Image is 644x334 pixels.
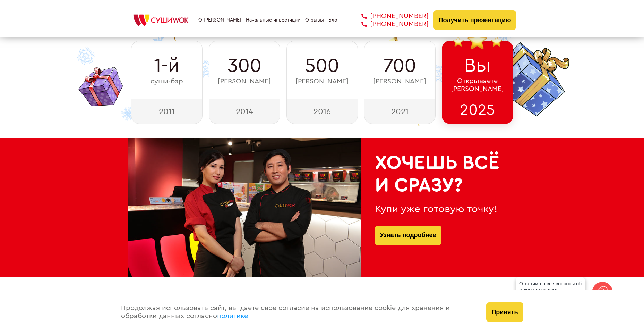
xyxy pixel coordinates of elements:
span: Вы [464,55,491,77]
div: Купи уже готовую точку! [375,203,503,215]
a: [PHONE_NUMBER] [351,12,429,20]
span: суши-бар [151,77,183,85]
a: Блог [328,17,340,23]
div: Продолжая использовать сайт, вы даете свое согласие на использование cookie для хранения и обрабо... [114,290,480,334]
a: Начальные инвестиции [246,17,300,23]
div: 2011 [131,99,203,124]
button: Получить презентацию [433,10,516,30]
span: [PERSON_NAME] [373,77,426,85]
button: Узнать подробнее [375,226,441,245]
a: Узнать подробнее [380,226,436,245]
span: Открываете [PERSON_NAME] [451,77,504,93]
img: СУШИWOK [128,12,194,28]
a: О [PERSON_NAME] [198,17,241,23]
a: Отзывы [305,17,324,23]
span: [PERSON_NAME] [218,77,271,85]
h2: Хочешь всё и сразу? [375,152,503,197]
div: 2014 [209,99,280,124]
a: политике [217,312,248,319]
button: Принять [486,302,523,322]
span: 1-й [154,55,179,77]
div: 2016 [286,99,358,124]
a: [PHONE_NUMBER] [351,20,429,28]
span: 500 [305,55,339,77]
span: 300 [227,55,261,77]
span: [PERSON_NAME] [295,77,349,85]
div: 2025 [442,99,513,124]
div: 2021 [364,99,436,124]
span: 700 [384,55,416,77]
div: Ответим на все вопросы об открытии вашего [PERSON_NAME]! [516,277,585,303]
